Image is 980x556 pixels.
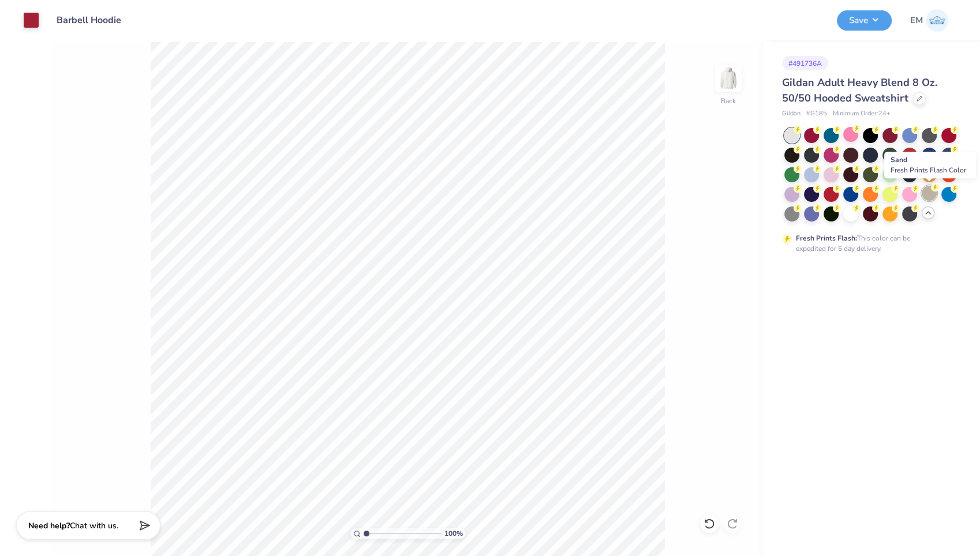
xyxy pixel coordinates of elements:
strong: Fresh Prints Flash: [796,234,857,243]
div: Back [721,96,736,106]
div: Sand [884,152,976,178]
div: This color can be expedited for 5 day delivery. [796,233,938,254]
img: Back [717,67,740,90]
div: # 491736A [782,56,828,70]
span: Gildan [782,109,801,119]
span: Chat with us. [70,520,118,531]
span: Minimum Order: 24 + [833,109,891,119]
strong: Need help? [28,520,70,531]
img: Erin Mickan [926,9,948,32]
span: # G185 [806,109,827,119]
span: Gildan Adult Heavy Blend 8 Oz. 50/50 Hooded Sweatshirt [782,76,937,105]
a: EM [910,9,948,32]
span: EM [910,14,923,27]
span: 100 % [444,528,463,539]
button: Save [837,10,892,31]
span: Fresh Prints Flash Color [891,166,966,175]
input: Untitled Design [48,9,133,32]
